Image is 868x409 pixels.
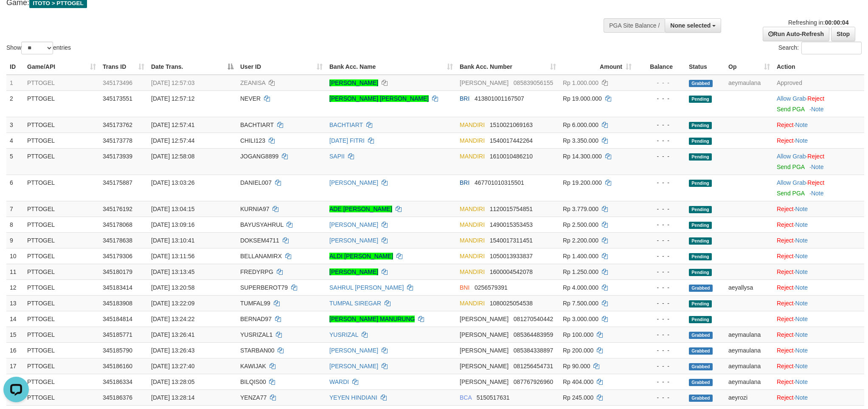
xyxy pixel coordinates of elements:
a: [PERSON_NAME] [329,221,378,228]
div: - - - [638,283,682,292]
td: PTTOGEL [24,90,99,117]
td: PTTOGEL [24,389,99,405]
span: KURNIA97 [240,206,269,212]
span: Grabbed [689,80,713,87]
td: PTTOGEL [24,75,99,91]
th: Bank Acc. Name: activate to sort column ascending [326,59,456,75]
a: [DATE] FITRI [329,137,365,144]
td: PTTOGEL [24,217,99,232]
a: Reject [777,121,794,128]
span: FREDYRPG [240,268,273,275]
span: Copy 1490015353453 to clipboard [490,221,533,228]
a: Note [795,347,808,354]
span: Grabbed [689,363,713,370]
td: PTTOGEL [24,232,99,248]
span: MANDIRI [460,137,485,144]
td: · [773,117,864,133]
span: [DATE] 12:57:03 [151,79,194,86]
span: Rp 404.000 [563,378,593,385]
span: Copy 1080025054538 to clipboard [490,300,533,307]
span: Copy 1600004542078 to clipboard [490,268,533,275]
td: aeymaulana [725,342,773,358]
span: BERNAD97 [240,316,272,322]
span: [PERSON_NAME] [460,79,508,86]
td: PTTOGEL [24,117,99,133]
span: Copy 081256454731 to clipboard [514,363,553,370]
a: Run Auto-Refresh [763,27,829,41]
span: BILQIS00 [240,378,266,385]
td: 4 [6,133,24,148]
td: 3 [6,117,24,133]
span: [DATE] 13:10:41 [151,237,194,244]
td: 13 [6,295,24,311]
span: [DATE] 13:28:05 [151,378,194,385]
span: Rp 3.000.000 [563,316,598,322]
label: Search: [778,42,862,54]
span: 345173762 [103,121,132,128]
td: PTTOGEL [24,201,99,217]
td: PTTOGEL [24,327,99,342]
span: TUMFAL99 [240,300,270,307]
span: Refreshing in: [788,19,848,26]
td: 8 [6,217,24,232]
td: PTTOGEL [24,175,99,201]
td: · [773,90,864,117]
td: · [773,311,864,327]
span: 345173939 [103,153,132,160]
a: [PERSON_NAME] [329,79,378,86]
span: MANDIRI [460,268,485,275]
span: Pending [689,222,712,229]
td: 6 [6,175,24,201]
span: Copy 1050013933837 to clipboard [490,253,533,260]
a: Send PGA [777,164,804,170]
td: 17 [6,358,24,374]
span: SUPERBEROT79 [240,284,288,291]
div: - - - [638,121,682,129]
span: BACHTIART [240,121,274,128]
td: 10 [6,248,24,264]
td: 2 [6,90,24,117]
span: [PERSON_NAME] [460,331,508,338]
a: Note [795,206,808,212]
span: ZEANISA [240,79,265,86]
a: SAPII [329,153,345,160]
span: CHILI123 [240,137,265,144]
span: Copy 1610010486210 to clipboard [490,153,533,160]
a: TUMPAL SIREGAR [329,300,381,307]
span: Rp 200.000 [563,347,593,354]
a: SAHRUL [PERSON_NAME] [329,284,404,291]
span: [PERSON_NAME] [460,378,508,385]
button: None selected [665,18,721,33]
div: - - - [638,94,682,103]
a: Stop [831,27,855,41]
span: MANDIRI [460,300,485,307]
a: Note [795,253,808,260]
span: [DATE] 13:11:56 [151,253,194,260]
a: Reject [777,268,794,275]
span: Pending [689,180,712,187]
span: Pending [689,153,712,161]
a: Note [795,221,808,228]
span: [PERSON_NAME] [460,347,508,354]
a: Reject [777,363,794,370]
span: [DATE] 12:58:08 [151,153,194,160]
span: [DATE] 13:09:16 [151,221,194,228]
td: · [773,327,864,342]
span: Rp 1.000.000 [563,79,598,86]
span: 345184814 [103,316,132,322]
span: [PERSON_NAME] [460,316,508,322]
span: 345185790 [103,347,132,354]
td: PTTOGEL [24,148,99,175]
span: [DATE] 13:22:09 [151,300,194,307]
span: Rp 1.250.000 [563,268,598,275]
td: · [773,295,864,311]
div: - - - [638,393,682,402]
span: KAWIJAK [240,363,266,370]
strong: 00:00:04 [825,19,848,26]
a: YUSRIZAL [329,331,358,338]
td: PTTOGEL [24,342,99,358]
span: Rp 19.200.000 [563,179,602,186]
td: 12 [6,279,24,295]
a: BACHTIART [329,121,363,128]
span: MANDIRI [460,237,485,244]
